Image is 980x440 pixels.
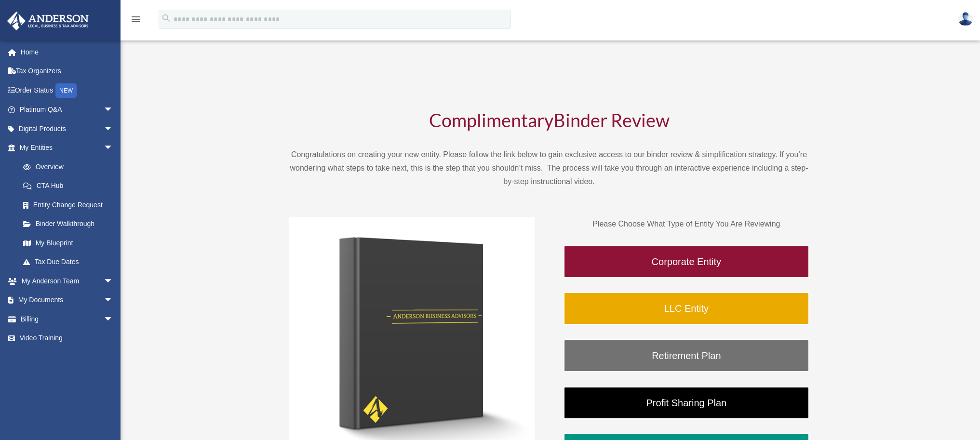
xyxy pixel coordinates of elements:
span: Complimentary [429,109,553,131]
a: Digital Productsarrow_drop_down [7,119,128,138]
a: My Blueprint [13,233,128,253]
span: arrow_drop_down [104,119,123,139]
a: Binder Walkthrough [13,214,123,234]
a: My Entitiesarrow_drop_down [7,138,128,158]
a: LLC Entity [564,292,809,325]
a: Tax Organizers [7,62,128,81]
a: Video Training [7,329,128,348]
a: menu [130,17,142,25]
p: Please Choose What Type of Entity You Are Reviewing [564,217,809,231]
span: arrow_drop_down [104,309,123,329]
img: User Pic [958,12,973,26]
a: Tax Due Dates [13,253,128,272]
a: Entity Change Request [13,195,128,214]
a: Order StatusNEW [7,80,128,100]
a: Profit Sharing Plan [564,387,809,419]
a: CTA Hub [13,176,128,196]
a: Home [7,42,128,62]
a: My Anderson Teamarrow_drop_down [7,271,128,291]
a: Corporate Entity [564,245,809,278]
span: arrow_drop_down [104,291,123,310]
a: Retirement Plan [564,339,809,372]
i: menu [130,13,142,25]
i: search [161,13,172,24]
a: Overview [13,157,128,176]
span: Binder Review [553,109,670,131]
p: Congratulations on creating your new entity. Please follow the link below to gain exclusive acces... [289,148,809,188]
a: My Documentsarrow_drop_down [7,291,128,310]
div: NEW [55,83,77,98]
span: arrow_drop_down [104,100,123,120]
img: Anderson Advisors Platinum Portal [4,12,92,30]
span: arrow_drop_down [104,271,123,291]
span: arrow_drop_down [104,138,123,158]
a: Platinum Q&Aarrow_drop_down [7,100,128,120]
a: Billingarrow_drop_down [7,309,128,329]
